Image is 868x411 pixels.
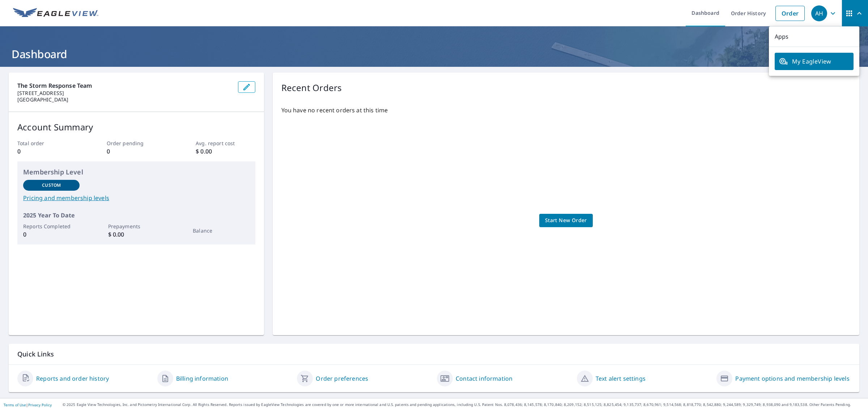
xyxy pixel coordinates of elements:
[775,53,854,70] a: My EagleView
[779,57,849,66] span: My EagleView
[13,8,98,19] img: EV Logo
[196,147,255,156] p: $ 0.00
[769,26,859,47] p: Apps
[36,374,109,383] a: Reports and order history
[811,5,827,21] div: AH
[17,121,255,134] p: Account Summary
[108,222,165,230] p: Prepayments
[17,350,851,359] p: Quick Links
[775,6,805,21] a: Order
[316,374,368,383] a: Order preferences
[281,81,342,94] p: Recent Orders
[17,90,232,96] p: [STREET_ADDRESS]
[28,402,52,407] a: Privacy Policy
[9,47,859,61] h1: Dashboard
[539,214,593,227] a: Start New Order
[17,81,232,90] p: The Storm Response Team
[17,139,77,147] p: Total order
[63,402,864,407] p: © 2025 Eagle View Technologies, Inc. and Pictometry International Corp. All Rights Reserved. Repo...
[17,96,232,103] p: [GEOGRAPHIC_DATA]
[107,147,166,156] p: 0
[23,222,80,230] p: Reports Completed
[108,230,165,239] p: $ 0.00
[735,374,849,383] a: Payment options and membership levels
[456,374,512,383] a: Contact information
[196,139,255,147] p: Avg. report cost
[176,374,228,383] a: Billing information
[23,194,250,202] a: Pricing and membership levels
[23,230,80,239] p: 0
[23,167,250,177] p: Membership Level
[193,227,249,234] p: Balance
[42,182,61,189] p: Custom
[545,216,587,225] span: Start New Order
[4,403,52,407] p: |
[17,147,77,156] p: 0
[23,211,250,220] p: 2025 Year To Date
[281,106,851,114] p: You have no recent orders at this time
[107,139,166,147] p: Order pending
[4,402,26,407] a: Terms of Use
[596,374,646,383] a: Text alert settings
